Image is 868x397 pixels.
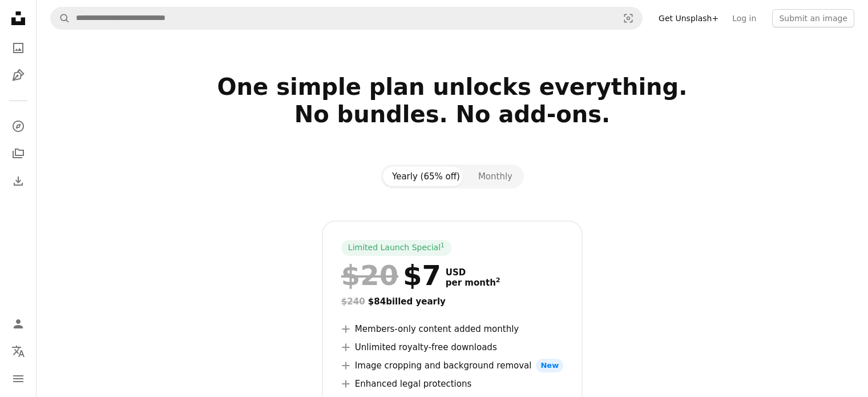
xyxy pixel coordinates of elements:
[652,9,725,27] a: Get Unsplash+
[341,296,365,307] span: $240
[341,340,563,354] li: Unlimited royalty-free downloads
[441,242,445,248] sup: 1
[341,377,563,391] li: Enhanced legal protections
[438,242,447,254] a: 1
[7,7,30,32] a: Home — Unsplash
[7,37,30,59] a: Photos
[341,295,563,308] div: $84 billed yearly
[341,322,563,336] li: Members-only content added monthly
[341,260,441,290] div: $7
[7,312,30,335] a: Log in / Sign up
[446,267,500,278] span: USD
[725,9,763,27] a: Log in
[383,167,469,186] button: Yearly (65% off)
[341,260,398,290] span: $20
[7,115,30,138] a: Explore
[7,64,30,87] a: Illustrations
[496,276,500,284] sup: 2
[536,359,563,372] span: New
[7,367,30,390] button: Menu
[7,340,30,363] button: Language
[341,359,563,372] li: Image cropping and background removal
[51,7,70,29] button: Search Unsplash
[469,167,522,186] button: Monthly
[50,7,643,30] form: Find visuals sitewide
[494,278,503,288] a: 2
[446,278,500,288] span: per month
[7,170,30,193] a: Download History
[341,240,451,256] div: Limited Launch Special
[85,73,820,155] h2: One simple plan unlocks everything. No bundles. No add-ons.
[772,9,854,27] button: Submit an image
[7,142,30,165] a: Collections
[615,7,642,29] button: Visual search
